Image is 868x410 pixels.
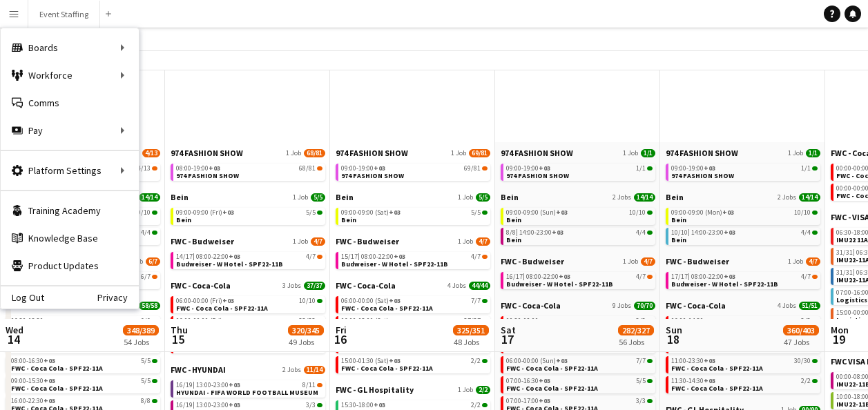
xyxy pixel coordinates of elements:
[141,273,151,280] span: 6/7
[176,215,191,224] span: Bein
[341,164,488,179] a: 09:00-19:00+0369/81974 FASHION SHOW
[671,165,715,172] span: 09:00-19:00
[623,149,638,157] span: 1 Job
[636,229,646,236] span: 4/4
[506,273,525,280] span: 16/17
[691,273,735,280] span: 08:00-22:00
[778,302,796,310] span: 4 Jobs
[341,253,360,260] span: 15/17
[311,193,325,202] span: 5/5
[1,34,139,61] div: Boards
[853,268,855,277] span: |
[806,257,820,266] span: 4/7
[552,228,563,237] span: +03
[341,260,448,269] span: Budweiser - W Hotel - SPF22-11B
[176,164,322,179] a: 08:00-19:00+0368/81974 FASHION SHOW
[836,249,855,256] span: 31/31
[141,398,151,404] span: 8/8
[471,358,481,364] span: 2/2
[222,296,234,305] span: +03
[506,398,550,404] span: 07:00-17:00
[336,148,490,192] div: 974 FASHION SHOW1 Job69/8109:00-19:00+0369/81974 FASHION SHOW
[171,148,325,192] div: 974 FASHION SHOW1 Job68/8108:00-19:00+0368/81974 FASHION SHOW
[299,318,316,324] span: 22/22
[171,148,243,158] span: 974 FASHION SHOW
[176,208,322,224] a: 09:00-09:00 (Fri)+035/5Bein
[476,237,490,246] span: 4/7
[671,229,690,236] span: 10/10
[142,149,160,157] span: 4/13
[666,300,726,311] span: FWC - Coca-Cola
[471,253,481,260] span: 4/7
[336,280,490,291] a: FWC - Coca-Cola4 Jobs44/44
[336,192,490,236] div: Bein1 Job5/509:00-09:00 (Sat)+035/5Bein
[306,253,316,260] span: 4/7
[341,356,488,372] a: 15:00-01:30 (Sat)+032/2FWC - Coca Cola - SPF22-11A
[176,402,195,409] span: 16/19
[516,228,518,237] span: |
[671,318,715,324] span: 06:00-14:30
[788,149,803,157] span: 1 Job
[176,316,322,332] a: 06:00-00:00 (Fri)+0322/22FWC - Coca Cola - SPF22-11A
[374,164,385,173] span: +03
[671,164,818,179] a: 09:00-19:00+031/1974 FASHION SHOW
[471,297,481,304] span: 7/7
[28,1,100,28] button: Event Staffing
[336,384,490,395] a: FWC - GL Hospitality1 Job2/2
[501,192,655,256] div: Bein2 Jobs14/1409:00-09:00 (Sun)+0310/10Bein8/8|14:00-23:00+034/4Bein
[613,302,631,310] span: 9 Jobs
[11,376,157,392] a: 09:00-15:30+035/5FWC - Coca Cola - SPF22-11A
[788,257,803,266] span: 1 Job
[671,208,818,224] a: 09:00-09:00 (Mon)+0310/10Bein
[556,208,568,217] span: +03
[447,282,466,290] span: 4 Jobs
[176,171,239,180] span: 974 FASHION SHOW
[794,358,811,364] span: 30/30
[671,280,778,289] span: Budweiser - W Hotel - SPF22-11B
[209,164,220,173] span: +03
[636,165,646,172] span: 1/1
[671,384,763,393] span: FWC - Coca Cola - SPF22-11A
[11,384,103,393] span: FWC - Coca Cola - SPF22-11A
[671,273,690,280] span: 17/17
[506,280,613,289] span: Budweiser - W Hotel - SPF22-11B
[11,316,157,332] a: 06:30-18:30+036/6FWC - Coca Cola - SPF22-11A
[501,256,655,300] div: FWC - Budweiser1 Job4/716/17|08:00-22:00+034/7Budweiser - W Hotel - SPF22-11B
[11,358,55,364] span: 08:00-16:30
[1,157,139,184] div: Platform Settings
[556,356,568,365] span: +03
[341,208,488,224] a: 09:00-09:00 (Sat)+035/5Bein
[134,209,151,216] span: 10/10
[299,297,316,304] span: 10/10
[671,378,715,384] span: 11:30-14:30
[666,256,820,300] div: FWC - Budweiser1 Job4/717/17|08:00-22:00+034/7Budweiser - W Hotel - SPF22-11B
[1,89,139,117] a: Comms
[501,300,655,311] a: FWC - Coca-Cola9 Jobs70/70
[282,282,301,290] span: 3 Jobs
[613,193,631,202] span: 2 Jobs
[139,193,160,202] span: 14/14
[374,400,385,409] span: +03
[801,378,811,384] span: 2/2
[559,272,570,281] span: +03
[722,208,734,217] span: +03
[302,382,316,389] span: 8/11
[176,382,195,389] span: 16/19
[623,257,638,266] span: 1 Job
[501,148,655,192] div: 974 FASHION SHOW1 Job1/109:00-19:00+031/1974 FASHION SHOW
[336,384,414,395] span: FWC - GL Hospitality
[306,209,316,216] span: 5/5
[1,61,139,89] div: Workforce
[539,396,550,405] span: +03
[394,252,405,261] span: +03
[464,318,481,324] span: 27/27
[506,378,550,384] span: 07:00-16:30
[666,256,729,266] span: FWC - Budweiser
[282,366,301,374] span: 2 Jobs
[11,318,55,324] span: 06:30-18:30
[141,318,151,324] span: 6/6
[506,358,568,364] span: 06:00-00:00 (Sun)
[293,193,308,202] span: 1 Job
[389,296,401,305] span: +03
[671,358,715,364] span: 11:00-23:30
